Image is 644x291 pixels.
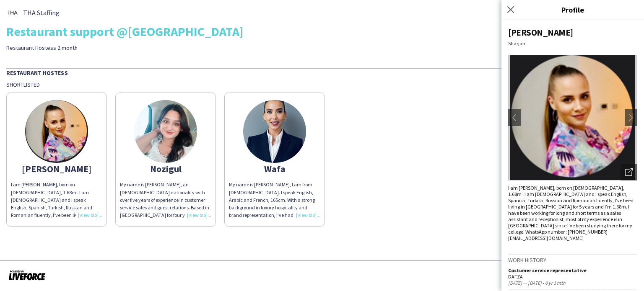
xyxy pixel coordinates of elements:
h3: Profile [501,4,644,15]
div: Open photos pop-in [621,164,637,180]
img: Crew avatar or photo [508,55,637,180]
div: Restaurant support @[GEOGRAPHIC_DATA] [6,25,638,38]
div: Restaurant Hostess 2 month [6,44,227,52]
div: DAFZA [508,273,637,280]
img: Powered by Liveforce [8,269,46,281]
div: I am [PERSON_NAME], born on [DEMOGRAPHIC_DATA], 1.68m . I am [DEMOGRAPHIC_DATA] and I speak Engli... [11,181,102,219]
div: [PERSON_NAME] [508,27,637,38]
div: Costumer service representative [508,267,637,273]
div: [DATE] — [DATE] • 0 yr 1 mth [508,280,637,286]
div: Nozigul [120,165,211,173]
div: Restaurant Hostess [6,68,638,77]
div: Wafa [229,165,320,173]
img: thumb-677254d825a14.jpeg [134,100,197,163]
img: thumb-0b1c4840-441c-4cf7-bc0f-fa59e8b685e2..jpg [6,6,19,19]
img: thumb-67769d715d43a.jpeg [25,100,88,163]
div: My name is [PERSON_NAME], an [DEMOGRAPHIC_DATA] nationality with over five years of experience in... [120,181,211,219]
img: thumb-67f9576fc59b4.jpeg [243,100,306,163]
div: Sharjah [508,40,637,46]
span: THA Staffing [23,9,60,16]
div: I am [PERSON_NAME], born on [DEMOGRAPHIC_DATA], 1.68m . I am [DEMOGRAPHIC_DATA] and I speak Engli... [508,185,637,241]
div: [PERSON_NAME] [11,165,102,173]
div: My name is [PERSON_NAME], I am from [DEMOGRAPHIC_DATA]. I speak English, Arabic and French, 165cm... [229,181,320,219]
div: Shortlisted [6,81,638,88]
h3: Work history [508,256,637,264]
